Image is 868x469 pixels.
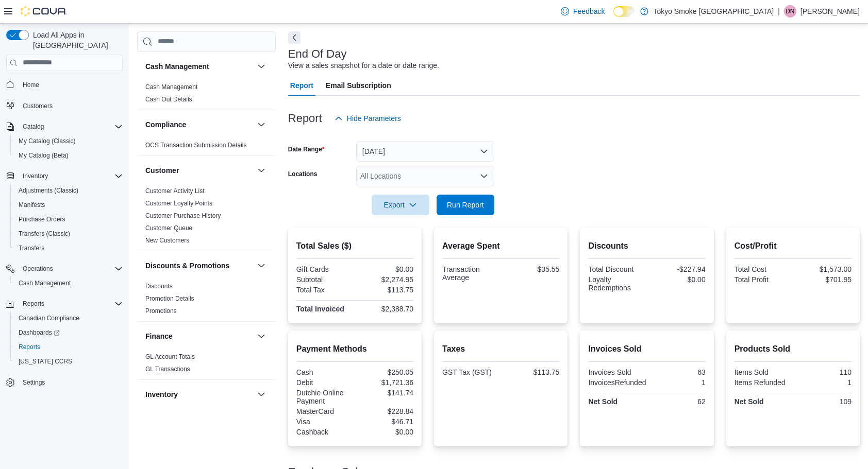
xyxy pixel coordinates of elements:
span: Washington CCRS [14,355,123,368]
div: $113.75 [357,286,413,294]
h3: Compliance [145,119,186,130]
div: Cashback [296,428,353,436]
span: Catalog [23,123,44,131]
a: Cash Management [145,83,197,91]
span: Reports [14,341,123,353]
div: Cash Management [137,81,276,110]
h2: Taxes [442,343,559,355]
a: Discounts [145,283,173,290]
span: My Catalog (Classic) [19,137,76,145]
a: Manifests [14,199,49,211]
button: Cash Management [145,61,253,72]
span: Customers [19,99,123,112]
span: OCS Transaction Submission Details [145,141,247,149]
button: Hide Parameters [330,108,405,129]
button: Reports [2,297,127,311]
h3: Discounts & Promotions [145,260,229,271]
button: Settings [2,375,127,390]
a: Promotion Details [145,295,194,302]
span: Operations [23,265,53,273]
span: Adjustments (Classic) [14,184,123,197]
button: Compliance [255,118,268,131]
div: $0.00 [357,265,413,273]
a: Transfers (Classic) [14,228,74,240]
div: $0.00 [357,428,413,436]
h3: Inventory [145,389,178,399]
button: Manifests [10,198,127,212]
a: GL Transactions [145,366,190,373]
a: Customer Activity List [145,187,205,195]
div: Invoices Sold [588,368,645,376]
span: Cash Management [145,83,197,91]
span: GL Account Totals [145,353,195,361]
a: Purchase Orders [14,213,70,225]
a: OCS Transaction Submission Details [145,142,247,149]
div: Finance [137,351,276,379]
span: New Customers [145,236,189,245]
button: Compliance [145,119,253,130]
button: Discounts & Promotions [145,260,253,271]
span: Discounts [145,282,173,290]
div: $701.95 [795,275,852,284]
div: $141.74 [357,389,413,397]
div: $35.55 [503,265,560,273]
h2: Payment Methods [296,343,413,355]
span: Reports [19,298,123,310]
a: Settings [19,376,49,389]
a: My Catalog (Beta) [14,149,73,162]
span: Operations [19,263,123,275]
div: Cash [296,368,353,376]
span: Hide Parameters [347,113,401,124]
a: New Customers [145,237,189,244]
div: Debit [296,378,353,387]
div: Discounts & Promotions [137,280,276,321]
button: Transfers [10,241,127,255]
h3: End Of Day [288,48,347,60]
span: Customer Purchase History [145,212,221,220]
div: $46.71 [357,418,413,426]
div: Total Profit [735,275,791,284]
button: Discounts & Promotions [255,259,268,272]
label: Date Range [288,145,325,153]
div: $2,274.95 [357,275,413,284]
button: Catalog [19,120,48,133]
div: GST Tax (GST) [442,368,499,376]
h3: Cash Management [145,61,209,72]
div: Customer [137,185,276,251]
button: Open list of options [480,172,488,180]
span: GL Transactions [145,365,190,373]
div: 109 [795,397,852,406]
span: Settings [19,376,123,389]
div: View a sales snapshot for a date or date range. [288,60,439,71]
span: Reports [23,300,44,308]
span: Transfers (Classic) [19,230,70,238]
button: Customers [2,98,127,113]
span: Load All Apps in [GEOGRAPHIC_DATA] [29,30,123,50]
span: Customer Loyalty Points [145,199,212,207]
button: Customer [255,164,268,177]
span: Canadian Compliance [14,312,123,324]
div: Dutchie Online Payment [296,389,353,405]
span: Email Subscription [326,75,391,96]
button: Inventory [145,389,253,399]
a: GL Account Totals [145,353,195,360]
h3: Report [288,112,322,125]
button: Inventory [2,169,127,183]
strong: Total Invoiced [296,305,344,313]
div: 63 [649,368,706,376]
span: Inventory [23,172,48,180]
button: My Catalog (Beta) [10,148,127,163]
button: Run Report [437,195,494,215]
h2: Average Spent [442,240,559,252]
div: Subtotal [296,275,353,284]
a: Cash Management [14,277,75,289]
button: [US_STATE] CCRS [10,354,127,369]
button: Operations [19,263,57,275]
button: Transfers (Classic) [10,227,127,241]
button: Purchase Orders [10,212,127,227]
h2: Discounts [588,240,705,252]
span: Export [378,195,423,215]
span: Purchase Orders [19,215,65,223]
div: $2,388.70 [357,305,413,313]
h2: Cost/Profit [735,240,852,252]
